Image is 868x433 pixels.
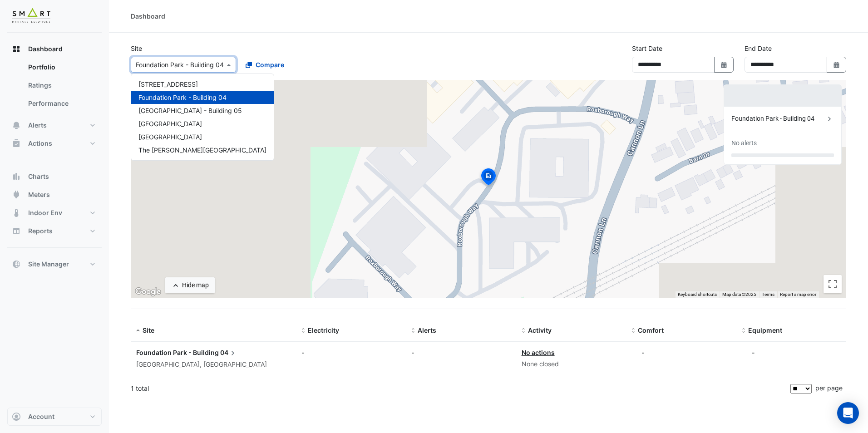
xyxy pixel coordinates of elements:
button: Hide map [165,277,215,293]
div: 1 total [131,377,789,400]
div: - [301,348,400,357]
span: Charts [28,172,49,181]
span: [STREET_ADDRESS] [138,80,198,88]
app-icon: Meters [12,190,21,199]
div: Open Intercom Messenger [837,402,859,424]
label: End Date [745,44,772,53]
span: [GEOGRAPHIC_DATA] - Building 05 [138,107,242,114]
app-icon: Site Manager [12,260,21,269]
span: Reports [28,226,53,236]
a: Ratings [21,76,102,94]
a: Report a map error [780,292,816,297]
span: Activity [528,326,552,334]
div: Dashboard [131,11,165,21]
div: - [411,348,510,357]
fa-icon: Select Date [720,61,728,69]
label: Site [131,44,142,53]
button: Keyboard shortcuts [678,291,717,298]
span: The [PERSON_NAME][GEOGRAPHIC_DATA] [138,146,266,154]
fa-icon: Select Date [833,61,841,69]
a: Terms (opens in new tab) [762,292,774,297]
span: [GEOGRAPHIC_DATA] [138,133,202,141]
span: Indoor Env [28,208,62,217]
span: Dashboard [28,44,63,54]
div: Dashboard [7,58,102,116]
span: Foundation Park - Building 04 [138,93,227,101]
button: Reports [7,222,102,240]
span: Comfort [638,326,664,334]
span: Equipment [748,326,782,334]
ng-dropdown-panel: Options list [131,74,274,161]
div: Hide map [182,280,209,290]
div: No alerts [731,138,757,148]
button: Toggle fullscreen view [824,275,842,293]
img: Company Logo [11,7,52,25]
button: Alerts [7,116,102,134]
label: Start Date [632,44,662,53]
span: 04 [220,348,237,358]
div: [GEOGRAPHIC_DATA], [GEOGRAPHIC_DATA] [136,359,291,370]
button: Compare [240,57,290,73]
a: No actions [522,349,555,356]
img: Google [133,286,163,298]
button: Account [7,408,102,426]
span: Meters [28,190,50,199]
a: Portfolio [21,58,102,76]
span: Electricity [308,326,339,334]
app-icon: Dashboard [12,44,21,54]
button: Meters [7,186,102,204]
span: [GEOGRAPHIC_DATA] [138,120,202,128]
span: Site [143,326,154,334]
app-icon: Actions [12,139,21,148]
div: - [641,348,645,357]
span: Alerts [418,326,436,334]
button: Charts [7,167,102,186]
span: Compare [256,60,284,69]
span: Alerts [28,121,47,130]
span: Foundation Park - Building [136,349,219,356]
app-icon: Charts [12,172,21,181]
button: Dashboard [7,40,102,58]
app-icon: Indoor Env [12,208,21,217]
span: per page [815,384,843,392]
app-icon: Alerts [12,121,21,130]
span: Site Manager [28,260,69,269]
a: Performance [21,94,102,113]
div: None closed [522,359,621,369]
button: Actions [7,134,102,153]
div: Foundation Park - Building 04 [731,114,825,123]
img: site-pin-selected.svg [478,167,498,189]
span: Map data ©2025 [722,292,756,297]
button: Site Manager [7,255,102,273]
div: - [752,348,755,357]
span: Account [28,412,54,421]
app-icon: Reports [12,226,21,236]
a: Open this area in Google Maps (opens a new window) [133,286,163,298]
button: Indoor Env [7,204,102,222]
span: Actions [28,139,52,148]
